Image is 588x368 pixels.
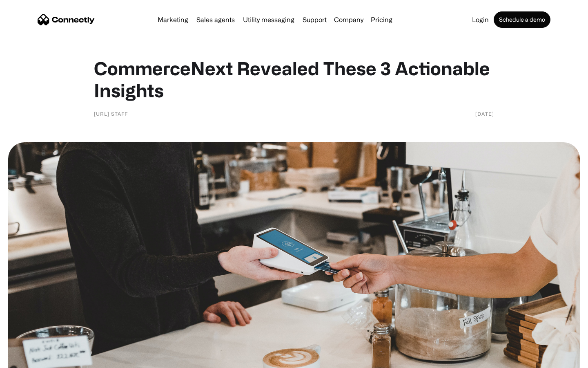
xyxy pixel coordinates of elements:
[154,16,192,23] a: Marketing
[193,16,238,23] a: Sales agents
[334,14,363,25] div: Company
[469,16,492,23] a: Login
[367,16,396,23] a: Pricing
[8,354,49,365] aside: Language selected: English
[94,110,128,118] div: [URL] Staff
[299,16,330,23] a: Support
[494,11,550,28] a: Schedule a demo
[240,16,298,23] a: Utility messaging
[16,354,49,365] ul: Language list
[94,57,494,101] h1: CommerceNext Revealed These 3 Actionable Insights
[475,110,494,118] div: [DATE]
